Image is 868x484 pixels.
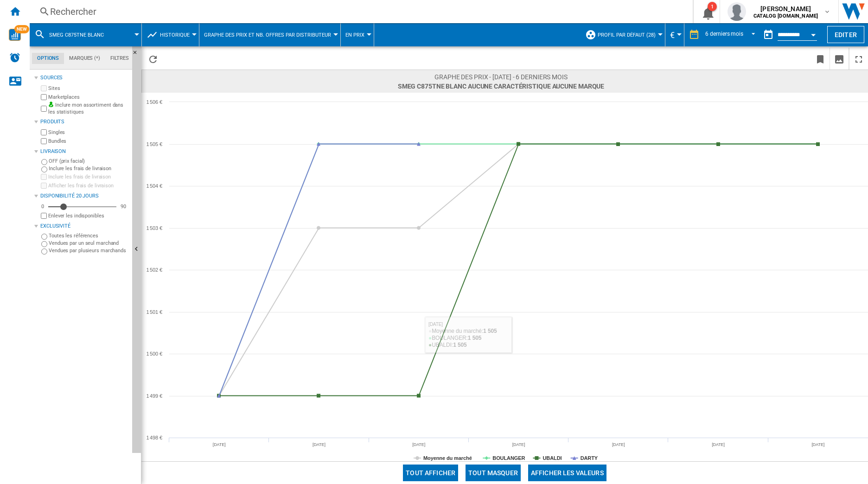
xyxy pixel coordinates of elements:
md-slider: Disponibilité [48,202,116,211]
tspan: 1 501 € [147,309,162,315]
input: Afficher les frais de livraison [41,183,47,189]
tspan: [DATE] [313,442,325,447]
span: Graphe des prix et nb. offres par distributeur [204,32,331,38]
tspan: 1 499 € [147,393,162,399]
button: SMEG C875TNE BLANC [49,23,113,46]
input: Vendues par plusieurs marchands [41,248,47,255]
label: Sites [48,85,128,92]
button: Créer un favoris [811,48,830,70]
label: Enlever les indisponibles [48,212,128,219]
div: Produits [40,118,128,126]
input: Inclure les frais de livraison [41,166,47,172]
input: Inclure les frais de livraison [41,174,47,180]
md-select: REPORTS.WIZARD.STEPS.REPORT.STEPS.REPORT_OPTIONS.PERIOD: 6 derniers mois [704,27,759,43]
tspan: [DATE] [412,442,425,447]
button: Recharger [144,48,162,70]
tspan: 1 502 € [147,267,162,273]
div: 0 [39,203,46,210]
button: Editer [827,26,864,43]
tspan: [DATE] [811,442,824,447]
tspan: [DATE] [213,442,226,447]
span: SMEG C875TNE BLANC Aucune caractéristique Aucune marque [398,82,605,91]
input: Marketplaces [41,94,47,100]
input: OFF (prix facial) [41,159,47,165]
label: Vendues par plusieurs marchands [49,247,128,254]
tspan: 1 505 € [147,141,162,147]
input: Toutes les références [41,234,47,240]
tspan: 1 506 € [147,99,162,105]
img: profile.jpg [728,2,746,21]
span: SMEG C875TNE BLANC [49,32,104,38]
input: Bundles [41,138,47,144]
button: Masquer [132,46,141,453]
b: CATALOG [DOMAIN_NAME] [753,13,818,19]
span: € [670,30,675,40]
input: Sites [41,85,47,91]
button: Tout afficher [403,465,458,481]
label: Afficher les frais de livraison [48,182,128,189]
button: En prix [345,23,369,46]
button: € [670,23,679,46]
label: OFF (prix facial) [49,158,128,165]
md-tab-item: Marques (*) [64,53,105,64]
input: Afficher les frais de livraison [41,213,47,219]
button: md-calendar [759,25,778,44]
button: Profil par défaut (28) [598,23,660,46]
div: Rechercher [50,5,669,18]
input: Inclure mon assortiment dans les statistiques [41,103,47,115]
label: Inclure les frais de livraison [49,165,128,172]
label: Marketplaces [48,94,128,101]
button: Plein écran [849,48,868,70]
span: Historique [160,32,190,38]
tspan: 1 500 € [147,351,162,357]
label: Inclure les frais de livraison [48,173,128,180]
label: Singles [48,129,128,136]
input: Singles [41,129,47,135]
div: Livraison [40,148,128,155]
button: Masquer [132,46,143,63]
button: Tout masquer [466,465,521,481]
div: 1 [708,2,717,11]
tspan: 1 503 € [147,225,162,231]
span: En prix [345,32,364,38]
label: Inclure mon assortiment dans les statistiques [48,102,128,116]
label: Vendues par un seul marchand [49,240,128,247]
img: mysite-bg-18x18.png [48,102,54,107]
button: Graphe des prix et nb. offres par distributeur [204,23,336,46]
img: alerts-logo.svg [9,52,20,63]
img: wise-card.svg [9,29,21,41]
tspan: [DATE] [612,442,625,447]
tspan: UBALDI [542,455,562,461]
label: Toutes les références [49,232,128,239]
div: Historique [147,23,194,46]
label: Bundles [48,138,128,145]
md-menu: Currency [665,23,684,46]
tspan: BOULANGER [492,455,525,461]
div: Sources [40,74,128,82]
md-tab-item: Options [32,53,64,64]
tspan: 1 504 € [147,183,162,189]
button: Historique [160,23,194,46]
tspan: 1 498 € [147,435,162,440]
input: Vendues par un seul marchand [41,241,47,247]
span: Graphe des prix - [DATE] - 6 derniers mois [398,72,605,82]
div: SMEG C875TNE BLANC [34,23,137,46]
button: Open calendar [805,25,822,42]
span: [PERSON_NAME] [753,4,818,13]
span: NEW [14,25,29,33]
tspan: DARTY [581,455,598,461]
div: Disponibilité 20 Jours [40,192,128,200]
div: Exclusivité [40,223,128,230]
div: 6 derniers mois [705,31,743,37]
span: Profil par défaut (28) [598,32,656,38]
button: Télécharger en image [830,48,849,70]
div: Profil par défaut (28) [585,23,660,46]
tspan: [DATE] [512,442,525,447]
tspan: [DATE] [712,442,725,447]
div: 90 [118,203,128,210]
button: Afficher les valeurs [528,465,606,481]
tspan: Moyenne du marché [423,455,472,461]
